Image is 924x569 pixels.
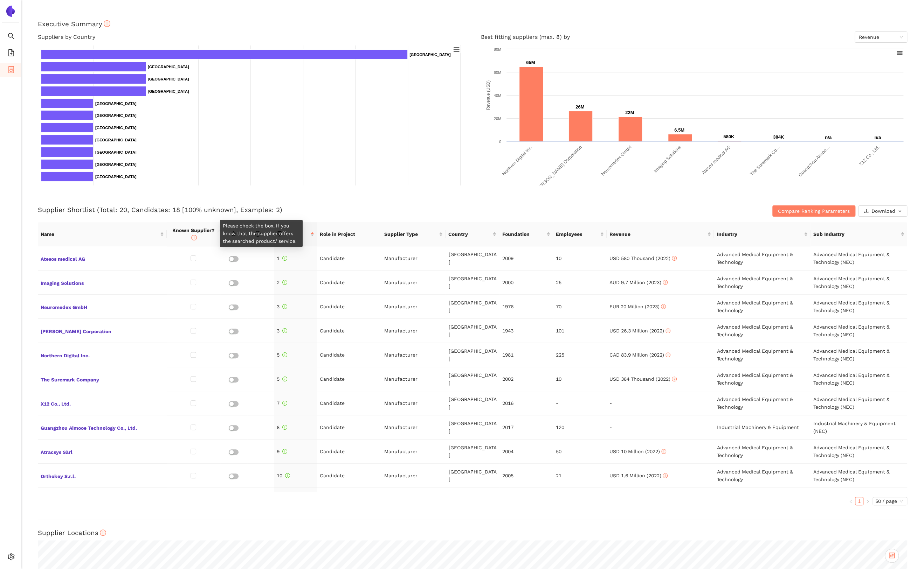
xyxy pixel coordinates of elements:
span: USD 1.6 Million (2022) [609,473,668,478]
span: info-circle [282,352,287,357]
td: Candidate [317,488,381,512]
span: EUR 20 Million (2023) [609,304,666,309]
td: 1943 [499,319,553,343]
span: Neuromedex GmbH [41,302,164,311]
span: Sub Industry [813,230,899,238]
li: Next Page [863,497,872,505]
span: info-circle [663,473,668,478]
span: setting [8,551,15,565]
span: - [609,424,612,430]
th: this column's title is Name,this column is sortable [38,222,167,246]
span: search [8,30,15,44]
td: 1989 [499,488,553,512]
td: Advanced Medical Equipment & Technology (NEC) [811,271,907,295]
td: 25 [553,271,607,295]
td: [GEOGRAPHIC_DATA] [446,464,499,488]
span: USD 580 Thousand (2022) [609,255,677,261]
span: info-circle [663,280,668,285]
td: 120 [553,415,607,440]
text: Revenue (USD) [486,80,491,110]
text: 20M [494,117,501,121]
th: this column's title is Employees,this column is sortable [553,222,607,246]
span: info-circle [282,449,287,454]
td: 10 [553,367,607,391]
td: [GEOGRAPHIC_DATA] [446,391,499,415]
td: Candidate [317,271,381,295]
td: Manufacturer [381,343,446,367]
td: Candidate [317,246,381,271]
td: Advanced Medical Equipment & Technology (NEC) [811,391,907,415]
span: 7 [277,400,287,406]
td: [GEOGRAPHIC_DATA] [446,319,499,343]
span: info-circle [282,425,287,430]
span: Download [871,207,895,215]
text: Northern Digital Inc. [501,145,533,177]
th: this column's title is Supplier Type,this column is sortable [381,222,446,246]
td: 2004 [499,440,553,464]
td: Candidate [317,343,381,367]
span: info-circle [672,256,677,261]
td: Advanced Medical Equipment & Technology [714,246,811,271]
td: Advanced Medical Equipment & Technology [714,464,811,488]
text: The Suremark Co… [749,145,781,177]
td: Candidate [317,367,381,391]
td: Candidate [317,391,381,415]
span: Known Supplier? [172,227,215,241]
td: [GEOGRAPHIC_DATA] [446,343,499,367]
text: [GEOGRAPHIC_DATA] [148,89,189,93]
span: info-circle [285,473,290,478]
span: Country [448,230,491,238]
text: n/a [874,135,881,140]
span: info-circle [282,377,287,381]
td: Manufacturer [381,271,446,295]
button: right [863,497,872,505]
td: Manufacturer [381,415,446,440]
text: [GEOGRAPHIC_DATA] [95,126,137,130]
td: Electronic Equipment & Parts (NEC) [811,488,907,512]
span: 10 [277,473,290,478]
td: [GEOGRAPHIC_DATA] [446,415,499,440]
td: [GEOGRAPHIC_DATA] [446,367,499,391]
span: info-circle [100,529,106,536]
span: Employees [556,230,599,238]
text: 580K [723,134,735,139]
td: Manufacturer [381,295,446,319]
span: info-circle [661,449,666,454]
td: [GEOGRAPHIC_DATA] [446,295,499,319]
td: Advanced Medical Equipment & Technology (NEC) [811,440,907,464]
text: [GEOGRAPHIC_DATA] [148,77,189,81]
td: Manufacturer [381,464,446,488]
span: USD 384 Thousand (2022) [609,376,677,382]
text: [GEOGRAPHIC_DATA] [95,113,137,118]
span: left [849,499,853,504]
li: 1 [855,497,863,505]
span: The Suremark Company [41,374,164,384]
button: downloadDownloaddown [858,205,907,217]
span: Compare Ranking Parameters [778,207,850,215]
td: Advanced Medical Equipment & Technology [714,367,811,391]
h3: Supplier Shortlist (Total: 20, Candidates: 18 [100% unknown], Examples: 2) [38,205,618,215]
text: 26M [575,104,584,110]
text: 65M [526,60,535,65]
td: Advanced Medical Equipment & Technology (NEC) [811,367,907,391]
text: Imaging Solutions [653,144,682,174]
span: 3 [277,328,287,333]
span: Atracsys Sàrl [41,447,164,456]
td: 1981 [499,343,553,367]
text: [GEOGRAPHIC_DATA] [409,52,451,57]
span: file-add [8,47,15,61]
th: this column's title is Country,this column is sortable [446,222,499,246]
span: CAD 83.9 Million (2022) [609,352,670,358]
li: Previous Page [847,497,855,505]
text: 6.5M [674,127,684,133]
td: Advanced Medical Equipment & Technology (NEC) [811,319,907,343]
td: 70 [553,295,607,319]
td: Electronic Equipment & Parts [714,488,811,512]
td: Advanced Medical Equipment & Technology (NEC) [811,343,907,367]
text: [GEOGRAPHIC_DATA] [148,65,189,69]
td: Manufacturer [381,319,446,343]
span: Revenue [859,32,903,42]
td: 76 [553,488,607,512]
span: USD 10 Million (2022) [609,449,666,454]
td: Advanced Medical Equipment & Technology [714,343,811,367]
